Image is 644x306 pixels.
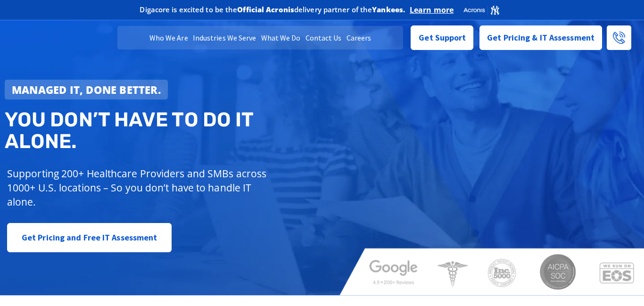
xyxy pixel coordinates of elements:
span: Get Pricing and Free IT Assessment [22,228,157,247]
a: Get Pricing and Free IT Assessment [7,223,172,252]
a: Careers [344,26,374,50]
a: Industries We Serve [190,26,259,50]
nav: Menu [117,26,404,50]
h2: Digacore is excited to be the delivery partner of the [140,6,405,13]
b: Yankees. [372,5,405,14]
span: Get Support [419,28,466,47]
span: Get Pricing & IT Assessment [487,28,594,47]
a: Who We Are [147,26,190,50]
b: Official Acronis [237,5,294,14]
img: DigaCore Technology Consulting [14,25,74,50]
strong: Managed IT, done better. [12,83,161,97]
img: Acronis [463,5,500,16]
a: Contact Us [303,26,344,50]
a: Managed IT, done better. [5,80,168,99]
a: Get Pricing & IT Assessment [479,25,602,50]
a: What We Do [259,26,303,50]
a: Get Support [411,25,473,50]
h2: You don’t have to do IT alone. [5,109,329,152]
p: Supporting 200+ Healthcare Providers and SMBs across 1000+ U.S. locations – So you don’t have to ... [7,166,271,209]
a: Learn more [410,5,454,15]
